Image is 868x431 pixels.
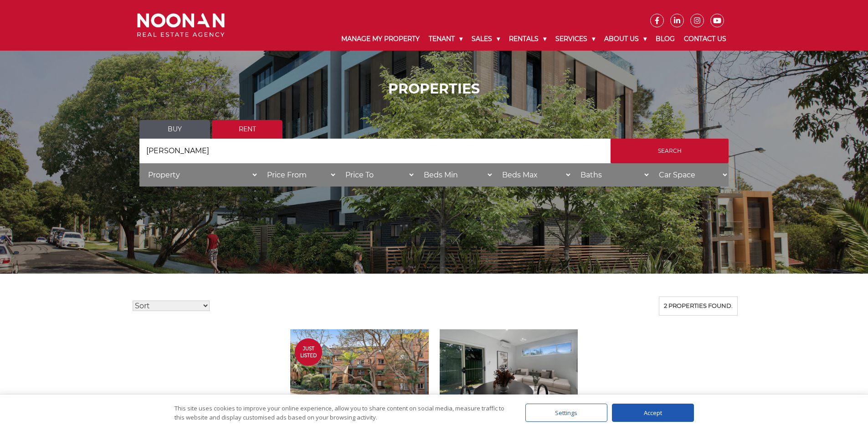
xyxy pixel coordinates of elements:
div: This site uses cookies to improve your online experience, allow you to share content on social me... [175,404,507,422]
a: Buy [139,120,210,139]
a: Services [551,27,600,51]
span: Just Listed [295,345,322,359]
a: Manage My Property [337,27,424,51]
select: Sort Listings [133,301,210,311]
a: About Us [600,27,651,51]
a: Contact Us [679,27,731,51]
input: Search by suburb, postcode or area [139,139,611,163]
input: Search [611,139,729,163]
div: Accept [612,404,694,422]
img: Noonan Real Estate Agency [137,13,225,37]
h1: PROPERTIES [139,81,729,97]
a: Tenant [424,27,467,51]
div: 2 properties found. [659,296,738,316]
a: Sales [467,27,504,51]
a: Rent [212,120,282,139]
a: Rentals [504,27,551,51]
a: Blog [651,27,679,51]
div: Settings [525,404,607,422]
